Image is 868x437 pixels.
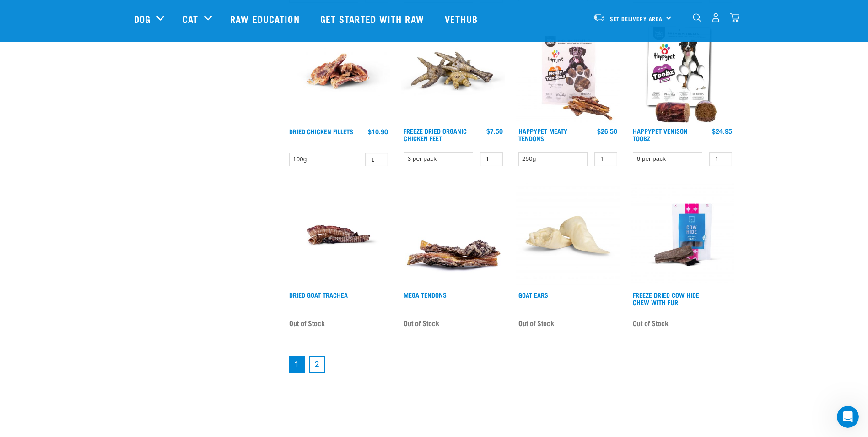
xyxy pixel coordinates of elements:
input: 1 [709,152,732,166]
a: Get started with Raw [311,0,436,37]
a: Goat Ears [518,293,548,296]
input: 1 [480,152,503,166]
a: Happypet Venison Toobz [633,129,688,140]
img: Raw Essentials Goat Trachea [287,183,391,287]
nav: pagination [287,355,734,375]
img: Happy Pet Meaty Tendons New Package [516,19,620,123]
span: Set Delivery Area [610,17,663,20]
div: $26.50 [597,127,617,135]
a: Cat [183,12,198,26]
a: Dog [134,12,151,26]
img: van-moving.png [593,13,605,22]
div: $7.50 [486,127,503,135]
img: 1295 Mega Tendons 01 [401,183,505,287]
a: Dried Goat Trachea [289,293,348,296]
div: $24.95 [712,127,732,135]
span: Out of Stock [289,316,325,330]
img: Goat Ears [516,183,620,287]
a: Page 1 [289,356,305,373]
a: Goto page 2 [309,356,325,373]
img: Venison Toobz [631,19,734,123]
input: 1 [594,152,617,166]
span: Out of Stock [404,316,439,330]
a: Happypet Meaty Tendons [518,129,567,140]
img: home-icon@2x.png [730,13,739,22]
a: Raw Education [221,0,311,37]
img: RE Product Shoot 2023 Nov8602 [631,183,734,287]
img: home-icon-1@2x.png [693,13,701,22]
span: Out of Stock [633,316,669,330]
div: $10.90 [368,128,388,135]
a: Vethub [436,0,490,37]
a: Freeze Dried Organic Chicken Feet [404,129,467,140]
img: user.png [711,13,721,22]
a: Mega Tendons [404,293,447,296]
input: 1 [365,153,388,167]
a: Dried Chicken Fillets [289,130,353,133]
img: Stack of Chicken Feet Treats For Pets [401,19,505,123]
iframe: Intercom live chat [837,406,859,428]
a: Freeze Dried Cow Hide Chew with Fur [633,293,699,304]
img: Chicken fillets [287,19,391,123]
span: Out of Stock [518,316,554,330]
